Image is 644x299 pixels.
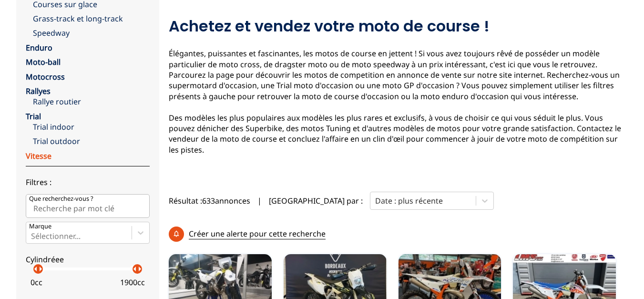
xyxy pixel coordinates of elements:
[189,228,326,239] p: Créer une alerte pour cette recherche
[33,13,150,24] a: Grass-track et long-track
[26,111,41,122] a: Trial
[169,196,250,206] span: Résultat : 633 annonces
[33,136,150,146] a: Trial outdoor
[169,48,628,155] p: Élégantes, puissantes et fascinantes, les motos de course en jettent ! Si vous avez toujours rêvé...
[26,72,65,82] a: Motocross
[31,277,42,288] p: 0 cc
[26,194,150,218] input: Que recherchez-vous ?
[129,263,141,275] p: arrow_left
[29,195,93,203] p: Que recherchez-vous ?
[134,263,145,275] p: arrow_right
[26,57,61,67] a: Moto-ball
[33,28,150,38] a: Speedway
[120,277,145,288] p: 1900 cc
[26,42,52,53] a: Enduro
[35,263,46,275] p: arrow_right
[26,86,51,96] a: Rallyes
[26,177,150,187] p: Filtres :
[31,232,33,240] input: MarqueSélectionner...
[33,96,150,107] a: Rallye routier
[269,196,363,206] p: [GEOGRAPHIC_DATA] par :
[29,222,51,231] p: Marque
[257,196,262,206] span: |
[26,254,150,265] p: Cylindréee
[30,263,41,275] p: arrow_left
[33,122,150,132] a: Trial indoor
[169,17,628,36] h2: Achetez et vendez votre moto de course !
[26,151,51,161] a: Vitesse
